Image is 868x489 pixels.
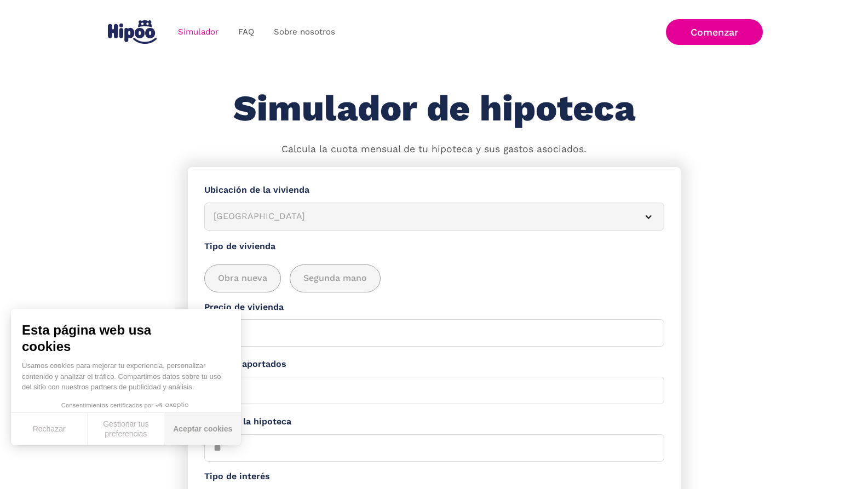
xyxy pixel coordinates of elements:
[168,21,228,43] a: Simulador
[204,203,664,231] article: [GEOGRAPHIC_DATA]
[214,210,629,223] div: [GEOGRAPHIC_DATA]
[666,19,763,45] a: Comenzar
[228,21,264,43] a: FAQ
[204,183,664,197] label: Ubicación de la vivienda
[303,272,367,285] span: Segunda mano
[264,21,345,43] a: Sobre nosotros
[281,142,587,157] p: Calcula la cuota mensual de tu hipoteca y sus gastos asociados.
[204,264,664,292] div: add_description_here
[204,358,664,371] label: Ahorros aportados
[204,415,664,429] label: Plazo de la hipoteca
[233,89,635,129] h1: Simulador de hipoteca
[204,470,664,484] label: Tipo de interés
[106,16,159,48] a: home
[218,272,267,285] span: Obra nueva
[204,301,664,314] label: Precio de vivienda
[204,240,664,254] label: Tipo de vivienda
